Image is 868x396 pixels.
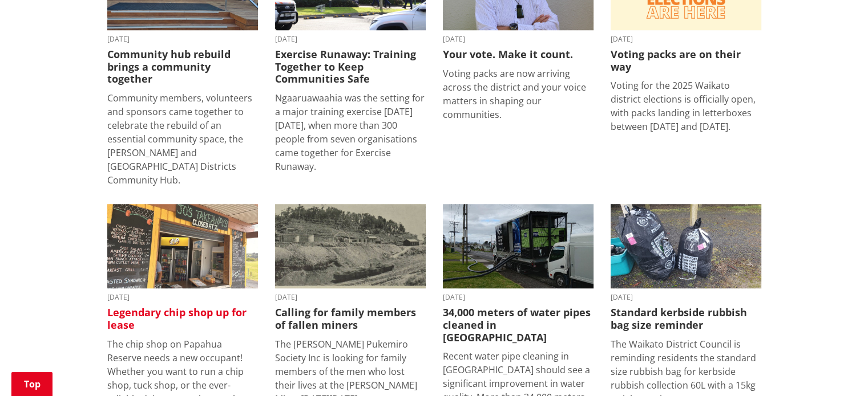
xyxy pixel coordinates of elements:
[107,294,258,301] time: [DATE]
[611,307,761,331] h3: Standard kerbside rubbish bag size reminder
[443,204,594,289] img: NO-DES unit flushing water pipes in Huntly
[815,348,857,389] iframe: Messenger Launcher
[443,36,594,43] time: [DATE]
[611,204,761,289] img: 20250825_074435
[107,48,258,85] h3: Community hub rebuild brings a community together
[443,307,594,344] h3: 34,000 meters of water pipes cleaned in [GEOGRAPHIC_DATA]
[611,79,761,133] p: Voting for the 2025 Waikato district elections is officially open, with packs landing in letterbo...
[443,67,594,121] p: Voting packs are now arriving across the district and your voice matters in shaping our communities.
[611,294,761,301] time: [DATE]
[107,307,258,331] h3: Legendary chip shop up for lease
[611,36,761,43] time: [DATE]
[443,294,594,301] time: [DATE]
[611,48,761,73] h3: Voting packs are on their way
[275,91,426,173] p: Ngaaruawaahia was the setting for a major training exercise [DATE][DATE], when more than 300 peop...
[275,48,426,85] h3: Exercise Runaway: Training Together to Keep Communities Safe
[443,48,594,61] h3: Your vote. Make it count.
[275,307,426,331] h3: Calling for family members of fallen miners
[275,204,426,289] img: Glen Afton Mine 1939
[107,36,258,43] time: [DATE]
[107,204,258,289] img: Jo's takeaways, Papahua Reserve, Raglan
[11,372,53,396] a: Top
[107,91,258,187] p: Community members, volunteers and sponsors came together to celebrate the rebuild of an essential...
[275,36,426,43] time: [DATE]
[275,294,426,301] time: [DATE]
